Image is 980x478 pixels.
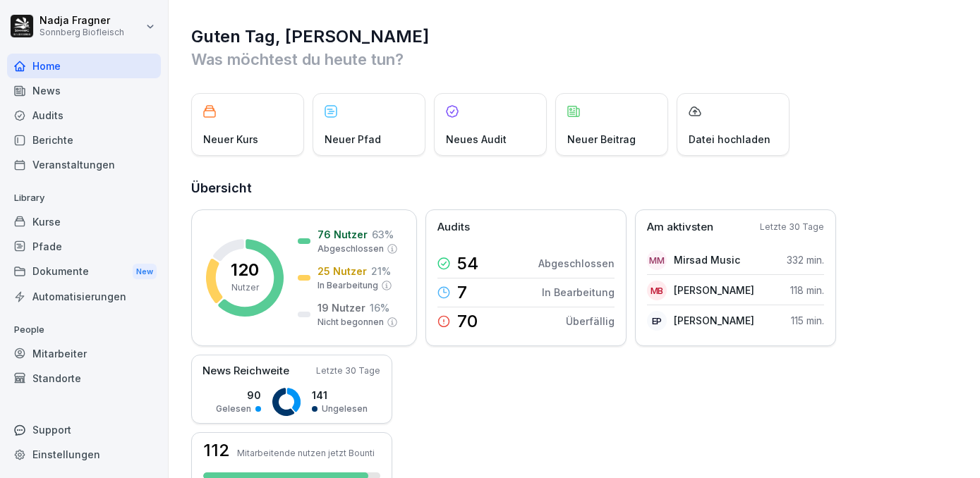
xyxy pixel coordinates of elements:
p: Datei hochladen [689,132,770,147]
p: Letzte 30 Tage [760,221,824,233]
p: 21 % [371,264,391,278]
a: Standorte [7,366,161,391]
p: Nadja Fragner [40,15,124,27]
p: 16 % [370,300,389,315]
p: 19 Nutzer [317,300,365,315]
p: Neuer Pfad [325,132,381,147]
div: MM [647,250,667,270]
p: 332 min. [787,252,824,267]
p: Library [7,187,161,209]
p: Überfällig [566,314,615,329]
h3: 112 [203,442,230,459]
a: News [7,78,161,103]
p: Nutzer [231,281,259,294]
a: Mitarbeiter [7,341,161,366]
p: 118 min. [790,283,824,298]
h1: Guten Tag, [PERSON_NAME] [191,25,959,48]
div: EP [647,311,667,331]
p: News Reichweite [202,363,289,379]
p: 54 [457,255,478,272]
h2: Übersicht [191,178,959,198]
a: Pfade [7,234,161,259]
a: Automatisierungen [7,284,161,309]
p: 90 [216,388,261,403]
p: 25 Nutzer [317,264,367,278]
p: In Bearbeitung [317,279,378,292]
p: 70 [457,313,478,330]
p: Ungelesen [322,403,368,415]
p: 63 % [372,227,394,242]
div: New [133,264,157,280]
p: 7 [457,284,467,301]
p: Abgeschlossen [317,243,384,255]
div: MB [647,281,667,300]
p: 120 [231,262,259,278]
a: Audits [7,103,161,128]
a: Veranstaltungen [7,152,161,177]
p: [PERSON_NAME] [674,283,754,298]
p: Mirsad Music [674,252,740,267]
a: Berichte [7,128,161,152]
p: Letzte 30 Tage [316,364,380,377]
p: 115 min. [791,313,824,328]
p: Nicht begonnen [317,316,384,329]
p: Sonnberg Biofleisch [40,27,124,37]
a: Einstellungen [7,442,161,467]
p: Abgeschlossen [538,256,615,271]
p: [PERSON_NAME] [674,313,754,328]
div: Dokumente [7,259,161,285]
p: Neuer Kurs [203,132,258,147]
p: Mitarbeitende nutzen jetzt Bounti [237,448,375,458]
p: 76 Nutzer [317,227,368,242]
p: Neuer Beitrag [567,132,636,147]
a: Kurse [7,209,161,234]
p: In Bearbeitung [542,285,615,300]
p: People [7,319,161,341]
a: DokumenteNew [7,259,161,285]
p: Gelesen [216,403,251,415]
p: Am aktivsten [647,219,713,235]
a: Home [7,54,161,78]
p: Was möchtest du heute tun? [191,48,959,71]
p: Audits [437,219,470,235]
div: Support [7,417,161,442]
p: Neues Audit [446,132,507,147]
p: 141 [312,388,368,403]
